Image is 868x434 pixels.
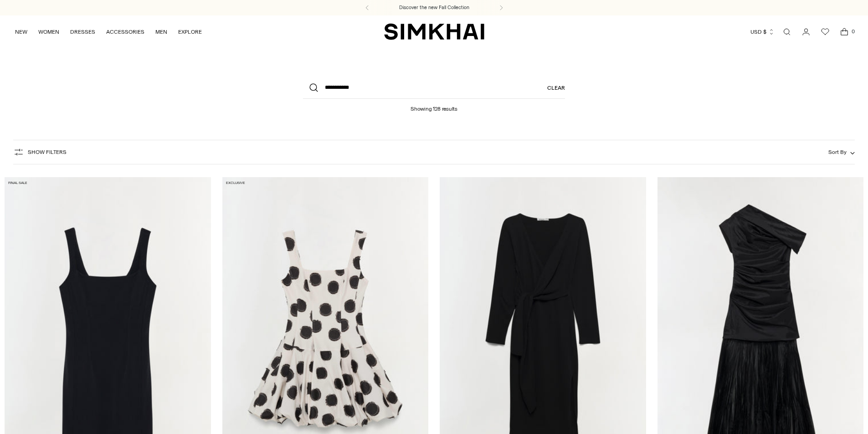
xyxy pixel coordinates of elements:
[13,145,67,159] button: Show Filters
[828,147,855,157] button: Sort By
[70,22,95,42] a: DRESSES
[15,22,27,42] a: NEW
[384,23,484,41] a: SIMKHAI
[828,149,847,155] span: Sort By
[797,23,815,41] a: Go to the account page
[835,23,853,41] a: Open cart modal
[399,4,469,11] a: Discover the new Fall Collection
[28,149,67,155] span: Show Filters
[303,77,325,99] button: Search
[178,22,202,42] a: EXPLORE
[411,99,457,112] h1: Showing 128 results
[38,22,59,42] a: WOMEN
[106,22,144,42] a: ACCESSORIES
[816,23,834,41] a: Wishlist
[547,77,565,99] a: Clear
[750,22,775,42] button: USD $
[155,22,167,42] a: MEN
[778,23,796,41] a: Open search modal
[849,27,857,36] span: 0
